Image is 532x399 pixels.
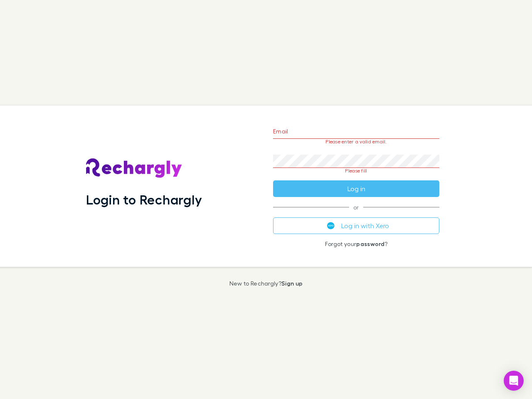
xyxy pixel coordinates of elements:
button: Log in with Xero [273,217,439,234]
a: Sign up [281,280,303,287]
img: Rechargly's Logo [86,158,182,178]
a: password [356,240,384,247]
p: Please enter a valid email. [273,139,439,145]
div: Open Intercom Messenger [504,371,524,391]
p: Please fill [273,168,439,174]
img: Xero's logo [327,222,335,229]
p: New to Rechargly? [229,280,303,287]
button: Log in [273,180,439,197]
h1: Login to Rechargly [86,192,202,207]
p: Forgot your ? [273,241,439,247]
